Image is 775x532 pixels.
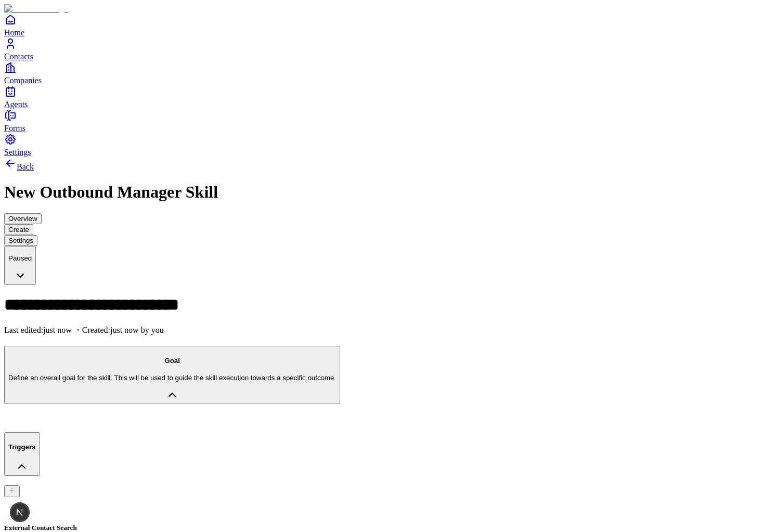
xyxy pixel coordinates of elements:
[4,414,771,423] div: GoalDefine an overall goal for the skill. This will be used to guide the skill execution towards ...
[4,485,771,531] div: Triggers
[4,14,771,37] a: Home
[4,325,771,336] p: Last edited: just now ・Created: just now by you
[8,443,36,451] h4: Triggers
[4,224,33,235] button: Create
[4,346,340,404] button: GoalDefine an overall goal for the skill. This will be used to guide the skill execution towards ...
[4,28,24,37] span: Home
[4,100,28,109] span: Agents
[4,52,33,61] span: Contacts
[4,61,771,85] a: Companies
[4,109,771,133] a: Forms
[4,37,771,61] a: Contacts
[8,357,336,365] h4: Goal
[4,85,771,109] a: Agents
[4,133,771,157] a: Settings
[4,213,42,224] button: Overview
[4,76,42,85] span: Companies
[8,374,336,382] p: Define an overall goal for the skill. This will be used to guide the skill execution towards a sp...
[4,183,771,202] h1: New Outbound Manager Skill
[4,432,40,475] button: Triggers
[4,162,34,171] a: Back
[4,235,37,246] button: Settings
[4,148,31,157] span: Settings
[4,124,25,133] span: Forms
[4,4,68,14] img: Item Brain Logo
[4,524,771,532] h5: External Contact Search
